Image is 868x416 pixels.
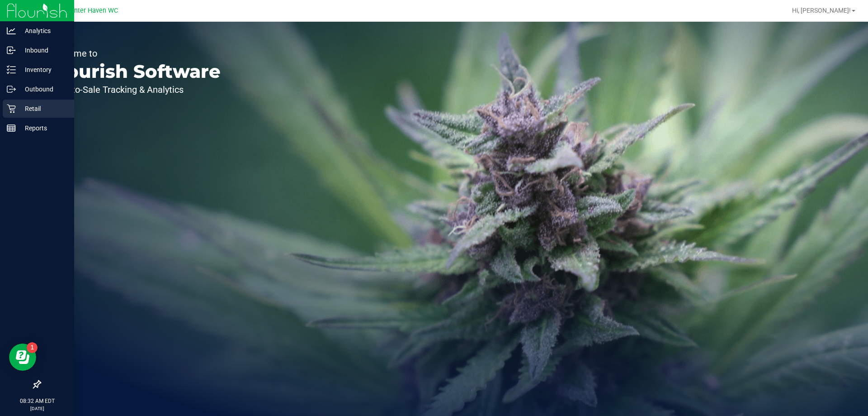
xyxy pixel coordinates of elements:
[27,342,38,353] iframe: Resource center unread badge
[7,65,16,74] inline-svg: Inventory
[66,7,118,14] span: Winter Haven WC
[49,49,221,58] p: Welcome to
[7,46,16,55] inline-svg: Inbound
[16,103,70,114] p: Retail
[9,344,36,371] iframe: Resource center
[7,85,16,94] inline-svg: Outbound
[7,104,16,113] inline-svg: Retail
[7,124,16,133] inline-svg: Reports
[49,62,221,81] p: Flourish Software
[16,123,70,134] p: Reports
[16,84,70,95] p: Outbound
[7,26,16,35] inline-svg: Analytics
[49,85,221,94] p: Seed-to-Sale Tracking & Analytics
[792,7,851,14] span: Hi, [PERSON_NAME]!
[4,397,70,405] p: 08:32 AM EDT
[4,405,70,412] p: [DATE]
[16,45,70,56] p: Inbound
[16,64,70,75] p: Inventory
[16,25,70,36] p: Analytics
